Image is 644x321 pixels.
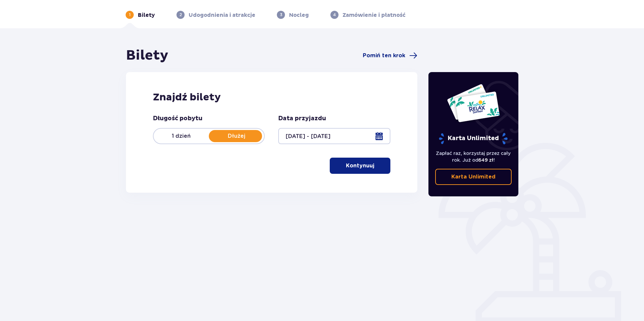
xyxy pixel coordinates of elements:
[129,12,131,18] p: 1
[435,150,512,163] p: Zapłać raz, korzystaj przez cały rok. Już od !
[289,11,309,19] p: Nocleg
[277,11,309,19] div: 3Nocleg
[435,169,512,185] a: Karta Unlimited
[176,11,255,19] div: 2Udogodnienia i atrakcje
[126,11,155,19] div: 1Bilety
[138,11,155,19] p: Bilety
[363,52,405,59] span: Pomiń ten krok
[333,12,336,18] p: 4
[343,11,406,19] p: Zamówienie i płatność
[478,157,493,163] span: 649 zł
[278,115,326,123] p: Data przyjazdu
[189,11,255,19] p: Udogodnienia i atrakcje
[180,12,182,18] p: 2
[280,12,282,18] p: 3
[154,132,209,140] p: 1 dzień
[447,84,500,123] img: Dwie karty całoroczne do Suntago z napisem 'UNLIMITED RELAX', na białym tle z tropikalnymi liśćmi...
[438,133,508,145] p: Karta Unlimited
[363,52,417,60] a: Pomiń ten krok
[330,158,390,174] button: Kontynuuj
[451,173,495,181] p: Karta Unlimited
[209,132,264,140] p: Dłużej
[126,47,168,64] h1: Bilety
[153,115,202,123] p: Długość pobytu
[346,162,374,169] p: Kontynuuj
[330,11,406,19] div: 4Zamówienie i płatność
[153,91,390,104] h2: Znajdź bilety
